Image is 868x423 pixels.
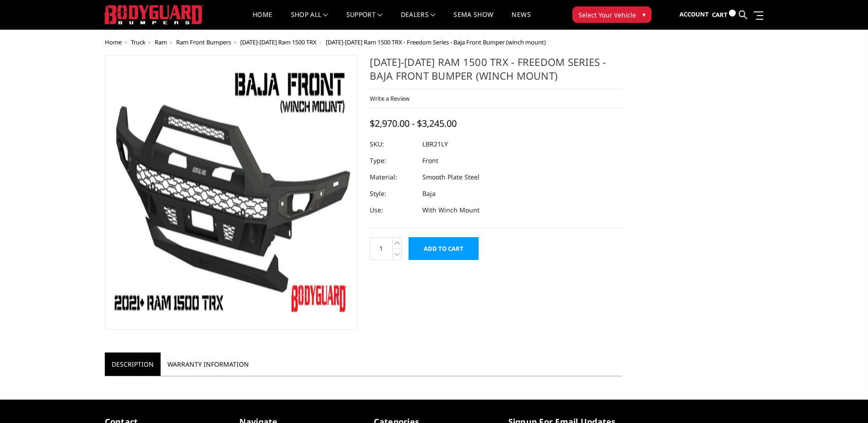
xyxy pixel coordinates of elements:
a: Truck [131,38,146,46]
dt: Material: [370,169,415,185]
a: Ram Front Bumpers [176,38,231,46]
dd: Front [422,152,438,169]
dd: Smooth Plate Steel [422,169,480,185]
span: Select Your Vehicle [578,10,636,20]
a: Description [105,352,161,376]
dt: Type: [370,152,415,169]
a: 2021-2024 Ram 1500 TRX - Freedom Series - Baja Front Bumper (winch mount) [105,55,357,330]
a: Ram [155,38,167,46]
h1: [DATE]-[DATE] Ram 1500 TRX - Freedom Series - Baja Front Bumper (winch mount) [370,55,622,89]
a: [DATE]-[DATE] Ram 1500 TRX [240,38,317,46]
dt: Style: [370,185,415,202]
span: ▾ [642,10,646,19]
a: Write a Review [370,94,410,103]
a: Warranty Information [161,352,256,376]
input: Add to Cart [409,237,479,260]
span: Cart [712,11,728,19]
span: Account [679,10,709,18]
a: News [512,11,530,29]
a: Home [105,38,122,46]
a: Home [253,11,272,29]
img: BODYGUARD BUMPERS [105,5,203,24]
span: $2,970.00 - $3,245.00 [370,117,457,130]
dt: Use: [370,202,415,218]
a: SEMA Show [453,11,493,29]
a: Dealers [401,11,436,29]
a: shop all [291,11,328,29]
a: Account [679,2,709,27]
a: Cart [712,2,736,27]
a: Support [346,11,383,29]
button: Select Your Vehicle [572,6,652,23]
dd: With Winch Mount [422,202,480,218]
dd: LBR21LY [422,136,448,152]
img: 2021-2024 Ram 1500 TRX - Freedom Series - Baja Front Bumper (winch mount) [108,58,355,327]
dd: Baja [422,185,436,202]
span: [DATE]-[DATE] Ram 1500 TRX - Freedom Series - Baja Front Bumper (winch mount) [326,38,546,46]
dt: SKU: [370,136,415,152]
